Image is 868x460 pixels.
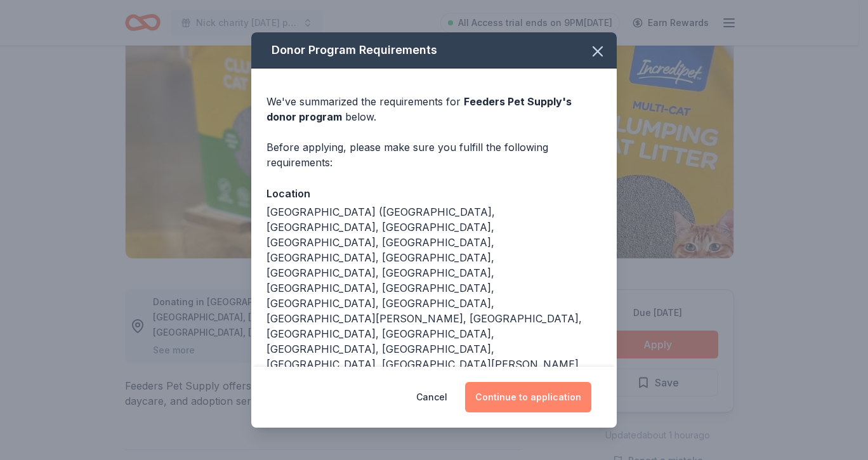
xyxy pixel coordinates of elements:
button: Cancel [416,382,447,412]
button: Continue to application [465,382,591,412]
div: Before applying, please make sure you fulfill the following requirements: [266,140,602,170]
div: Location [266,185,602,202]
div: We've summarized the requirements for below. [266,94,602,124]
div: Donor Program Requirements [251,32,617,69]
